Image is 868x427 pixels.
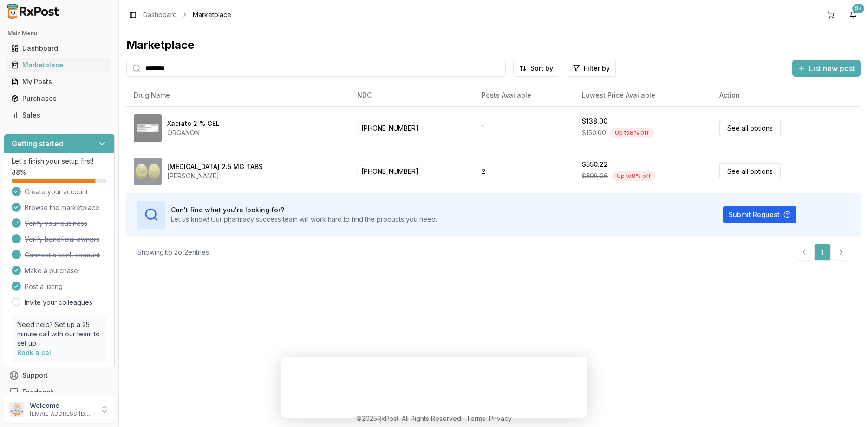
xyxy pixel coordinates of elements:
[809,63,855,74] span: List new post
[25,250,100,260] span: Connect a bank account
[530,64,553,73] span: Sort by
[474,106,574,150] td: 1
[126,38,861,53] div: Marketplace
[513,60,559,77] button: Sort by
[25,266,78,276] span: Make a purchase
[7,40,111,57] a: Dashboard
[281,357,587,418] iframe: Survey from RxPost
[11,60,107,70] div: Marketplace
[11,94,107,103] div: Purchases
[143,10,231,20] nav: breadcrumb
[582,117,607,126] div: $138.00
[582,171,608,181] span: $598.06
[814,244,831,261] a: 1
[167,128,220,138] div: ORGANON
[4,58,115,72] button: Marketplace
[22,388,54,397] span: Feedback
[4,41,115,56] button: Dashboard
[466,414,485,422] a: Terms
[612,171,656,181] div: Up to 8 % off
[25,219,87,228] span: Verify your business
[193,10,231,20] span: Marketplace
[12,168,26,177] span: 88 %
[7,30,111,37] h2: Main Menu
[17,320,101,348] p: Need help? Set up a 25 minute call with our team to set up.
[11,111,107,120] div: Sales
[357,165,423,177] span: [PHONE_NUMBER]
[584,64,610,73] span: Filter by
[137,248,209,257] div: Showing 1 to 2 of 2 entries
[126,84,350,106] th: Drug Name
[25,282,63,291] span: Post a listing
[30,401,94,410] p: Welcome
[719,120,781,136] a: See all options
[796,244,849,261] nav: pagination
[574,84,712,106] th: Lowest Price Available
[4,91,115,106] button: Purchases
[134,158,162,185] img: Xarelto 2.5 MG TABS
[582,160,608,169] div: $550.22
[836,395,859,418] iframe: Intercom live chat
[4,367,115,384] button: Support
[712,84,861,106] th: Action
[357,122,423,134] span: [PHONE_NUMBER]
[167,171,263,181] div: [PERSON_NAME]
[582,128,606,138] span: $150.00
[567,60,616,77] button: Filter by
[167,162,263,171] div: [MEDICAL_DATA] 2.5 MG TABS
[12,157,107,166] p: Let's finish your setup first!
[474,150,574,193] td: 2
[4,4,63,19] img: RxPost Logo
[4,384,115,401] button: Feedback
[25,187,88,197] span: Create your account
[12,138,64,149] h3: Getting started
[792,60,861,77] button: List new post
[17,348,53,356] a: Book a call
[723,206,796,223] button: Submit Request
[167,119,220,128] div: Xaciato 2 % GEL
[11,77,107,86] div: My Posts
[7,107,111,124] a: Sales
[25,203,99,212] span: Browse the marketplace
[350,84,474,106] th: NDC
[610,128,654,138] div: Up to 8 % off
[792,65,861,74] a: List new post
[4,108,115,123] button: Sales
[7,90,111,107] a: Purchases
[7,73,111,90] a: My Posts
[25,235,99,244] span: Verify beneficial owners
[143,10,177,20] a: Dashboard
[171,205,437,215] h3: Can't find what you're looking for?
[846,7,861,22] button: 9+
[7,57,111,73] a: Marketplace
[474,84,574,106] th: Posts Available
[134,114,162,142] img: Xaciato 2 % GEL
[30,410,94,418] p: [EMAIL_ADDRESS][DOMAIN_NAME]
[4,74,115,89] button: My Posts
[719,163,781,179] a: See all options
[489,414,512,422] a: Privacy
[171,215,437,224] p: Let us know! Our pharmacy success team will work hard to find the products you need.
[852,4,864,13] div: 9+
[9,402,24,417] img: User avatar
[25,298,92,307] a: Invite your colleagues
[11,44,107,53] div: Dashboard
